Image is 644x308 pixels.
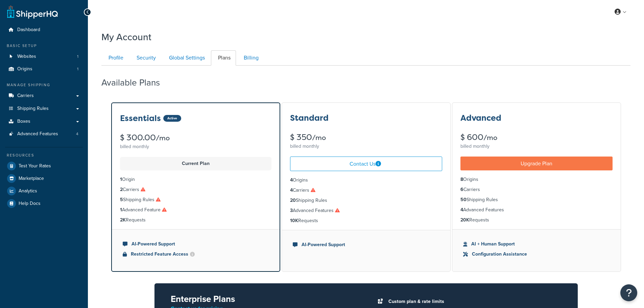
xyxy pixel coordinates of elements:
[290,142,442,151] div: billed monthly
[17,66,32,72] span: Origins
[77,66,78,72] span: 1
[17,131,58,137] span: Advanced Features
[120,186,123,193] strong: 2
[5,43,83,49] div: Basic Setup
[5,50,83,63] li: Websites
[290,197,296,204] strong: 20
[101,50,129,66] a: Profile
[290,187,442,194] li: Carriers
[171,294,355,304] h2: Enterprise Plans
[290,217,298,224] strong: 10K
[120,216,271,224] li: Requests
[460,206,613,214] li: Advanced Features
[290,114,329,122] h3: Standard
[19,201,41,207] span: Help Docs
[77,54,78,60] span: 1
[5,82,83,88] div: Manage Shipping
[120,176,122,183] strong: 1
[460,206,463,213] strong: 4
[7,5,58,19] a: ShipperHQ Home
[120,176,271,183] li: Origin
[76,131,78,137] span: 4
[290,207,293,214] strong: 3
[5,185,83,197] a: Analytics
[483,133,497,142] small: /mo
[290,197,442,204] li: Shipping Rules
[5,160,83,172] a: Test Your Rates
[290,207,442,214] li: Advanced Features
[460,196,613,204] li: Shipping Rules
[290,187,293,194] strong: 4
[5,90,83,102] a: Carriers
[290,133,442,142] div: $ 350
[17,106,49,112] span: Shipping Rules
[5,115,83,128] a: Boxes
[5,172,83,185] a: Marketplace
[120,216,126,223] strong: 2K
[5,128,83,140] li: Advanced Features
[5,63,83,75] li: Origins
[17,54,36,60] span: Websites
[293,241,439,248] li: AI-Powered Support
[460,176,463,183] strong: 8
[101,30,151,44] h1: My Account
[17,93,34,99] span: Carriers
[120,206,271,214] li: Advanced Feature
[124,159,267,168] p: Current Plan
[312,133,326,142] small: /mo
[460,176,613,183] li: Origins
[123,240,269,248] li: AI-Powered Support
[290,217,442,224] li: Requests
[460,196,467,203] strong: 50
[5,197,83,210] a: Help Docs
[290,157,442,171] a: Contact Us
[120,206,122,213] strong: 1
[5,63,83,75] a: Origins 1
[460,186,463,193] strong: 6
[162,50,210,66] a: Global Settings
[123,251,269,258] li: Restricted Feature Access
[17,119,30,124] span: Boxes
[460,114,501,122] h3: Advanced
[5,128,83,140] a: Advanced Features 4
[463,240,610,248] li: AI + Human Support
[460,133,613,142] div: $ 600
[120,196,123,203] strong: 5
[120,186,271,193] li: Carriers
[5,50,83,63] a: Websites 1
[5,24,83,36] a: Dashboard
[19,163,51,169] span: Test Your Rates
[156,133,170,143] small: /mo
[129,50,161,66] a: Security
[5,102,83,115] a: Shipping Rules
[290,176,442,184] li: Origins
[5,152,83,158] div: Resources
[460,186,613,193] li: Carriers
[463,251,610,258] li: Configuration Assistance
[101,78,170,88] h2: Available Plans
[163,115,181,122] div: Active
[120,196,271,204] li: Shipping Rules
[460,157,613,170] a: Upgrade Plan
[19,188,37,194] span: Analytics
[17,27,40,33] span: Dashboard
[19,176,44,182] span: Marketplace
[120,134,271,142] div: $ 300.00
[211,50,236,66] a: Plans
[290,176,293,184] strong: 4
[385,297,562,306] li: Custom plan & rate limits
[460,216,469,223] strong: 20K
[120,114,161,123] h3: Essentials
[460,216,613,224] li: Requests
[237,50,264,66] a: Billing
[460,142,613,151] div: billed monthly
[620,284,637,301] button: Open Resource Center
